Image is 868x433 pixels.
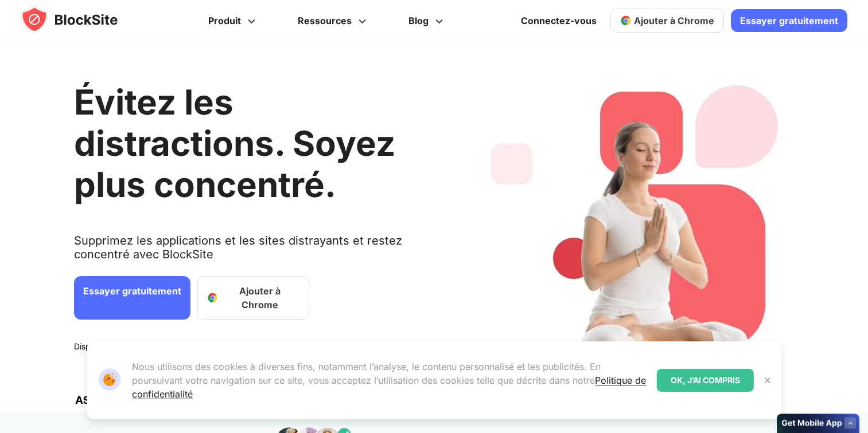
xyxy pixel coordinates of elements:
a: Essayer gratuitement [74,276,190,320]
h1: Évitez les distractions. Soyez plus concentré. [74,81,440,205]
a: Politique de confidentialité [132,375,646,400]
a: Ajouter à Chrome [197,276,309,320]
img: Fermer [763,376,772,385]
text: Supprimez les applications et les sites distrayants et restez concentré avec BlockSite [74,234,440,270]
button: Fermer [760,373,775,388]
a: Connectez-vous [514,7,604,34]
font: Blog [408,15,429,26]
p: Nous utilisons des cookies à diverses fins, notamment l’analyse, le contenu personnalisé et les p... [132,360,647,401]
font: Produit [208,15,241,26]
span: Ajouter à Chrome [634,15,714,26]
span: Ajouter à Chrome [220,284,299,312]
a: Ajouter à Chrome [610,9,724,33]
img: blocksite-icon.5d769676.svg [21,6,140,33]
a: Essayer gratuitement [731,9,847,32]
div: OK, J’AI COMPRIS [657,369,754,392]
font: Ressources [298,15,352,26]
img: chrome-icon.svg [620,15,632,26]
